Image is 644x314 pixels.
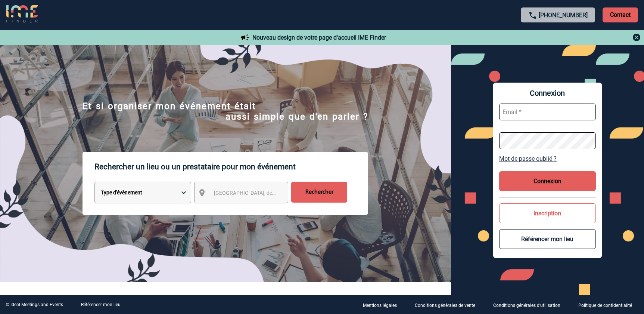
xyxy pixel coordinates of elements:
a: [PHONE_NUMBER] [539,12,588,19]
a: Conditions générales d'utilisation [487,301,572,308]
p: Conditions générales de vente [415,303,475,308]
a: Politique de confidentialité [572,301,644,308]
p: Politique de confidentialité [578,303,632,308]
img: call-24-px.png [528,11,537,20]
a: Référencer mon lieu [81,302,121,307]
p: Mentions légales [363,303,397,308]
p: Contact [603,7,638,22]
span: [GEOGRAPHIC_DATA], département, région... [214,190,318,196]
input: Rechercher [291,182,347,203]
a: Mentions légales [357,301,409,308]
div: © Ideal Meetings and Events [6,302,63,307]
a: Mot de passe oublié ? [499,155,596,162]
button: Référencer mon lieu [499,229,596,249]
p: Rechercher un lieu ou un prestataire pour mon événement [94,152,368,182]
span: Connexion [499,89,596,98]
button: Connexion [499,171,596,191]
a: Conditions générales de vente [409,301,487,308]
button: Inscription [499,203,596,223]
p: Conditions générales d'utilisation [493,303,560,308]
input: Email * [499,104,596,120]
